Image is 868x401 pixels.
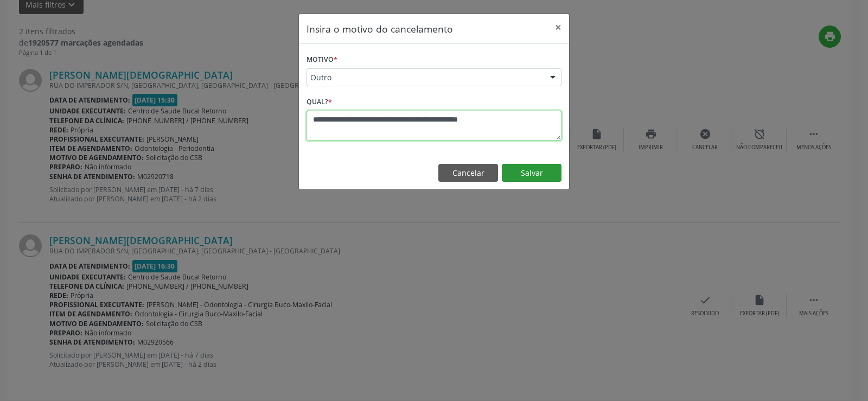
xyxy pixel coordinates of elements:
label: Qual? [307,94,332,111]
button: Cancelar [438,164,498,182]
span: Outro [310,72,539,83]
h5: Insira o motivo do cancelamento [307,22,453,36]
button: Salvar [502,164,561,182]
label: Motivo [307,52,337,68]
button: Close [547,14,569,41]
